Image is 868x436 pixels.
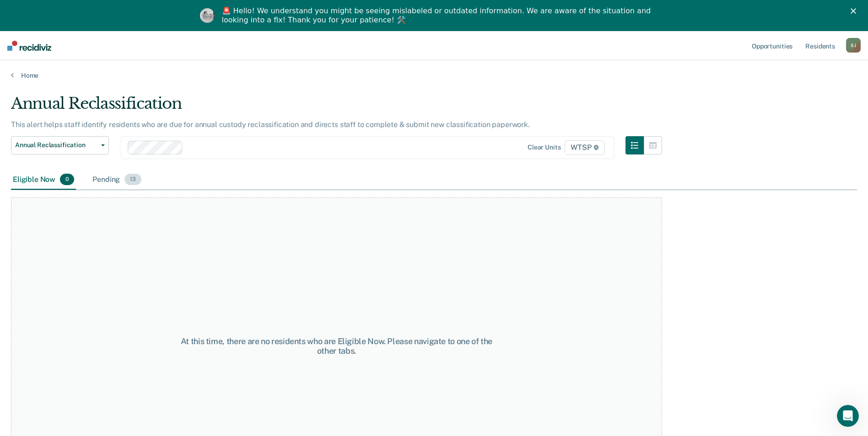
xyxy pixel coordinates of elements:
span: WTSP [565,140,605,155]
img: Profile image for Kim [200,8,215,23]
span: 13 [124,174,141,186]
a: Residents [803,31,837,60]
div: Pending13 [91,170,143,190]
span: Annual Reclassification [15,141,97,149]
div: Annual Reclassification [11,94,662,120]
p: This alert helps staff identify residents who are due for annual custody reclassification and dir... [11,120,530,129]
button: SJ [846,38,861,53]
div: Close [851,8,860,14]
a: Opportunities [750,31,794,60]
div: 🚨 Hello! We understand you might be seeing mislabeled or outdated information. We are aware of th... [222,6,654,25]
iframe: Intercom live chat [837,405,859,427]
a: Home [11,71,857,80]
div: S J [846,38,861,53]
img: Recidiviz [7,41,51,51]
div: Eligible Now0 [11,170,76,190]
span: 0 [60,174,74,186]
div: At this time, there are no residents who are Eligible Now. Please navigate to one of the other tabs. [174,336,499,356]
button: Annual Reclassification [11,136,109,154]
div: Clear units [528,144,561,151]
